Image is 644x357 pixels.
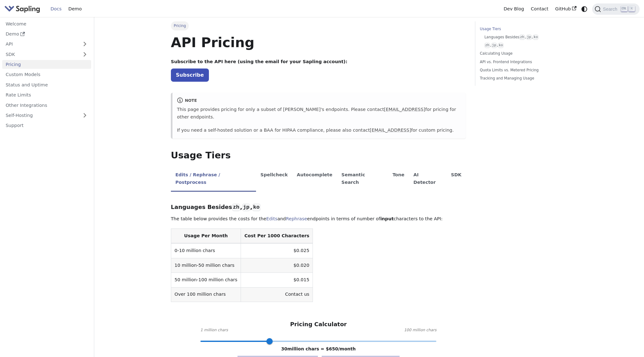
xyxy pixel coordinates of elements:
button: Expand sidebar category 'API' [79,40,91,49]
code: jp [526,35,532,40]
a: Languages Besideszh,jp,ko [484,34,563,40]
a: Welcome [2,19,91,28]
th: Usage Per Month [171,229,241,244]
a: Quota Limits vs. Metered Pricing [480,67,565,73]
code: ko [498,43,504,48]
a: Self-Hosting [2,111,91,120]
a: Rephrase [286,216,307,221]
a: Status and Uptime [2,80,91,89]
a: Demo [2,30,91,39]
a: Edits [266,216,277,221]
th: Cost Per 1000 Characters [241,229,313,244]
li: SDK [446,167,466,192]
nav: Breadcrumbs [171,21,466,30]
span: 1 million chars [200,327,228,333]
code: jp [242,204,250,211]
a: Custom Models [2,70,91,79]
kbd: K [629,6,635,12]
li: Semantic Search [337,167,388,192]
li: Spellcheck [256,167,292,192]
code: ko [533,35,538,40]
li: AI Detector [409,167,447,192]
td: 50 million-100 million chars [171,273,241,287]
a: Rate Limits [2,91,91,100]
h3: Pricing Calculator [290,321,347,328]
img: Sapling.ai [4,4,40,14]
span: 100 million chars [404,327,436,333]
h2: Usage Tiers [171,150,466,161]
code: ko [252,204,260,211]
a: Subscribe [171,69,209,81]
a: API vs. Frontend Integrations [480,59,565,65]
button: Search (Ctrl+K) [592,3,639,15]
a: Calculating Usage [480,51,565,57]
a: Contact [527,4,552,14]
td: 0-10 million chars [171,243,241,258]
h1: API Pricing [171,34,466,51]
a: Pricing [2,60,91,69]
a: Dev Blog [500,4,527,14]
h3: Languages Besides , , [171,204,466,211]
td: 10 million-50 million chars [171,258,241,272]
div: note [177,97,461,105]
a: Usage Tiers [480,26,565,32]
a: API [2,40,79,49]
a: SDK [2,50,79,59]
a: [EMAIL_ADDRESS] [384,107,425,112]
a: [EMAIL_ADDRESS] [370,128,411,133]
a: Sapling.ai [4,4,42,14]
span: Pricing [171,21,189,30]
td: $0.015 [241,273,313,287]
span: 30 million chars = $ 650 /month [281,346,356,351]
button: Switch between dark and light mode (currently system mode) [580,4,589,14]
a: Other Integrations [2,101,91,110]
a: Docs [47,4,65,14]
li: Edits / Rephrase / Postprocess [171,167,256,192]
p: If you need a self-hosted solution or a BAA for HIPAA compliance, please also contact for custom ... [177,127,461,134]
strong: Subscribe to the API here (using the email for your Sapling account): [171,59,347,64]
td: Over 100 million chars [171,287,241,302]
code: zh [484,43,490,48]
a: GitHub [552,4,580,14]
td: Contact us [241,287,313,302]
li: Autocomplete [292,167,337,192]
a: Tracking and Managing Usage [480,75,565,81]
code: zh [519,35,525,40]
p: This page provides pricing for only a subset of [PERSON_NAME]'s endpoints. Please contact for pri... [177,106,461,121]
code: jp [491,43,497,48]
a: Demo [65,4,85,14]
code: zh [232,204,240,211]
li: Tone [388,167,409,192]
button: Expand sidebar category 'SDK' [79,50,91,59]
td: $0.025 [241,243,313,258]
span: Search [601,7,621,12]
p: The table below provides the costs for the and endpoints in terms of number of characters to the ... [171,215,466,223]
td: $0.020 [241,258,313,272]
a: Support [2,121,91,130]
a: zh,jp,ko [484,42,563,48]
strong: input [380,216,394,221]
